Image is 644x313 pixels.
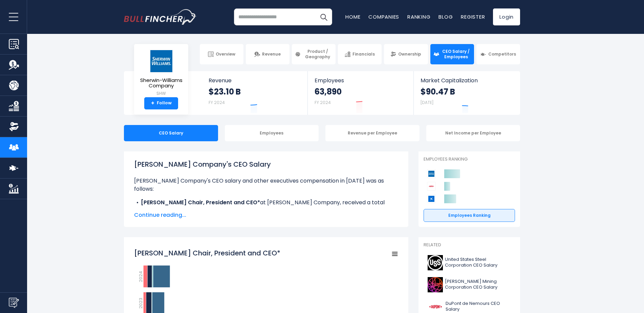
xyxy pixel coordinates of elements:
span: Market Capitalization [421,77,513,84]
span: [PERSON_NAME] Mining Corporation CEO Salary [445,279,511,290]
span: Financials [352,51,375,57]
button: Search [315,8,332,25]
li: at [PERSON_NAME] Company, received a total compensation of $12.99 M in [DATE]. [134,199,398,215]
img: Ownership [9,122,19,132]
span: Sherwin-Williams Company [139,78,183,89]
small: FY 2024 [315,100,331,105]
a: Home [345,13,360,20]
p: Related [424,242,515,248]
a: Revenue [246,44,289,64]
b: [PERSON_NAME] Chair, President and CEO* [141,199,260,206]
div: Revenue per Employee [325,125,420,141]
a: Sherwin-Williams Company SHW [139,49,183,97]
span: Overview [216,51,235,57]
strong: $90.47 B [421,86,455,97]
div: CEO Salary [124,125,218,141]
span: Continue reading... [134,211,398,219]
small: [DATE] [421,100,433,105]
a: Employees 63,890 FY 2024 [308,71,413,115]
text: 2024 [137,271,144,282]
small: SHW [139,90,183,97]
small: FY 2024 [209,100,225,105]
a: Revenue $23.10 B FY 2024 [202,71,308,115]
span: DuPont de Nemours CEO Salary [446,301,511,312]
img: Ecolab competitors logo [427,194,436,203]
a: Go to homepage [124,9,197,25]
span: Revenue [209,77,301,84]
a: Login [493,8,520,25]
p: [PERSON_NAME] Company's CEO salary and other executives compensation in [DATE] was as follows: [134,177,398,193]
a: Register [461,13,485,20]
a: Competitors [476,44,520,64]
span: Employees [315,77,406,84]
strong: + [151,100,154,106]
p: Employees Ranking [424,156,515,162]
a: Overview [200,44,243,64]
img: Sherwin-Williams Company competitors logo [427,169,436,178]
a: Product / Geography [292,44,336,64]
img: X logo [428,255,443,270]
strong: $23.10 B [209,86,241,97]
img: B logo [428,277,443,292]
a: CEO Salary / Employees [430,44,474,64]
span: United States Steel Corporation CEO Salary [445,257,511,268]
a: Market Capitalization $90.47 B [DATE] [414,71,519,115]
img: DuPont de Nemours competitors logo [427,182,436,191]
strong: 63,890 [315,86,342,97]
div: Employees [225,125,319,141]
div: Net Income per Employee [426,125,520,141]
span: Ownership [398,51,421,57]
a: Blog [438,13,453,20]
tspan: [PERSON_NAME] Chair, President and CEO* [134,248,280,258]
img: bullfincher logo [124,9,197,25]
a: +Follow [144,97,178,109]
span: CEO Salary / Employees [441,49,471,59]
a: Ranking [407,13,430,20]
text: 2023 [137,298,144,309]
a: Employees Ranking [424,209,515,222]
span: Product / Geography [303,49,332,59]
a: [PERSON_NAME] Mining Corporation CEO Salary [424,275,515,294]
a: Financials [338,44,382,64]
a: Ownership [384,44,428,64]
h1: [PERSON_NAME] Company's CEO Salary [134,159,398,169]
a: Companies [368,13,399,20]
span: Revenue [262,51,281,57]
a: United States Steel Corporation CEO Salary [424,253,515,272]
span: Competitors [488,51,516,57]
